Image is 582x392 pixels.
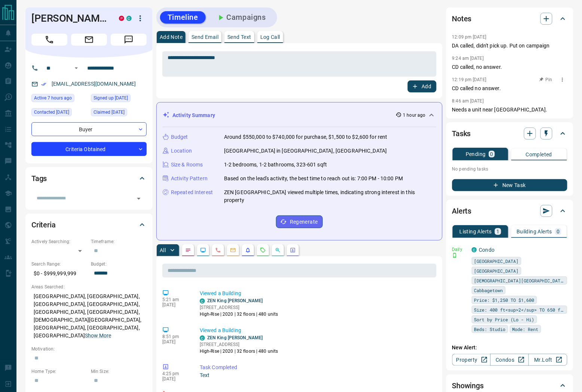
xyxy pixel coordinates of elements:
svg: Lead Browsing Activity [200,247,206,253]
button: Open [72,64,81,73]
span: Size: 400 ft<sup>2</sup> TO 650 ft<sup>2</sup> [474,306,565,313]
button: Pin [535,76,557,83]
p: Motivation: [31,346,147,352]
h2: Tasks [452,128,471,140]
p: Activity Summary [172,111,215,119]
div: Alerts [452,202,567,220]
p: [GEOGRAPHIC_DATA], [GEOGRAPHIC_DATA], [GEOGRAPHIC_DATA], [GEOGRAPHIC_DATA], [GEOGRAPHIC_DATA], [G... [31,290,147,342]
p: CD called no answer. [452,85,567,92]
h2: Showings [452,380,484,392]
p: Text [200,371,434,379]
p: [STREET_ADDRESS] [200,304,278,311]
p: 12:19 pm [DATE] [452,77,487,82]
p: High-Rise | 2020 | 32 floors | 480 units [200,348,278,355]
p: 12:09 pm [DATE] [452,34,487,40]
p: Log Call [260,34,280,40]
div: Tue Sep 16 2025 [31,94,87,104]
p: $0 - $999,999,999 [31,267,87,280]
p: Add Note [160,34,183,40]
span: [GEOGRAPHIC_DATA] [474,267,519,275]
p: CD called, no answer. [452,63,567,71]
a: Condos [490,354,529,366]
span: Signed up [DATE] [94,94,128,102]
p: Location [171,147,192,155]
button: Add [408,80,436,92]
h2: Criteria [31,219,56,231]
p: [DATE] [162,302,189,307]
div: property.ca [119,16,124,21]
div: Tasks [452,125,567,143]
p: 1 hour ago [403,112,426,119]
h2: Notes [452,13,472,25]
p: Send Text [227,34,251,40]
p: Viewed a Building [200,327,434,334]
p: Viewed a Building [200,290,434,297]
span: Mode: Rent [512,325,539,333]
p: DA called, didn't pick up. Put on campaign [452,42,567,50]
p: [DATE] [162,376,189,382]
span: Sort by Price (Lo - Hi) [474,316,534,323]
p: No pending tasks [452,163,567,175]
div: Activity Summary1 hour ago [163,108,436,122]
p: 4:25 pm [162,371,189,376]
p: All [160,248,166,253]
p: Size & Rooms [171,161,203,169]
a: [EMAIL_ADDRESS][DOMAIN_NAME] [52,81,136,87]
p: 8:51 pm [162,334,189,339]
p: Budget [171,133,188,141]
p: 1-2 bedrooms, 1-2 bathrooms, 323-601 sqft [224,161,327,169]
div: condos.ca [472,247,477,252]
p: 5:21 am [162,297,189,302]
span: Claimed [DATE] [94,108,125,116]
p: Send Email [192,34,218,40]
div: condos.ca [200,298,205,304]
div: Criteria Obtained [31,142,147,156]
p: 1 [496,229,499,234]
p: Min Size: [91,368,147,375]
span: Cabbagetown [474,287,503,294]
button: Campaigns [209,11,273,24]
h2: Tags [31,172,47,184]
p: [STREET_ADDRESS] [200,341,278,348]
svg: Agent Actions [290,247,296,253]
div: Mon Apr 24 2017 [91,94,147,104]
svg: Email Verified [41,82,46,87]
p: [DATE] [162,339,189,344]
div: Tags [31,169,147,187]
svg: Emails [230,247,236,253]
p: Task Completed [200,364,434,371]
div: Criteria [31,216,147,234]
span: Active 7 hours ago [34,94,72,102]
span: Message [111,34,147,46]
p: Activity Pattern [171,175,208,183]
svg: Push Notification Only [452,253,457,258]
p: 8:46 am [DATE] [452,98,484,104]
div: Buyer [31,122,147,136]
p: ZEN [GEOGRAPHIC_DATA] viewed multiple times, indicating strong interest in this property [224,189,436,204]
p: Areas Searched: [31,284,147,290]
a: Mr.Loft [529,354,567,366]
a: Property [452,354,491,366]
div: Thu Sep 11 2025 [31,108,87,119]
p: Completed [526,152,552,157]
p: Budget: [91,261,147,267]
span: Email [71,34,107,46]
p: Daily [452,246,467,253]
button: Regenerate [276,215,323,228]
h1: [PERSON_NAME] [31,12,108,24]
button: New Task [452,179,567,191]
svg: Calls [215,247,221,253]
span: Beds: Studio [474,325,506,333]
span: Call [31,34,67,46]
p: Around $550,000 to $740,000 for purchase, $1,500 to $2,600 for rent [224,133,388,141]
p: High-Rise | 2020 | 32 floors | 480 units [200,311,278,318]
div: Notes [452,10,567,28]
svg: Requests [260,247,266,253]
button: Timeline [160,11,206,24]
div: Sat Feb 27 2021 [91,108,147,119]
a: ZEN King [PERSON_NAME] [207,335,263,340]
span: Contacted [DATE] [34,108,69,116]
p: Needs a unit near [GEOGRAPHIC_DATA]. [452,106,567,114]
span: Price: $1,250 TO $1,600 [474,296,534,304]
p: 0 [490,151,493,157]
